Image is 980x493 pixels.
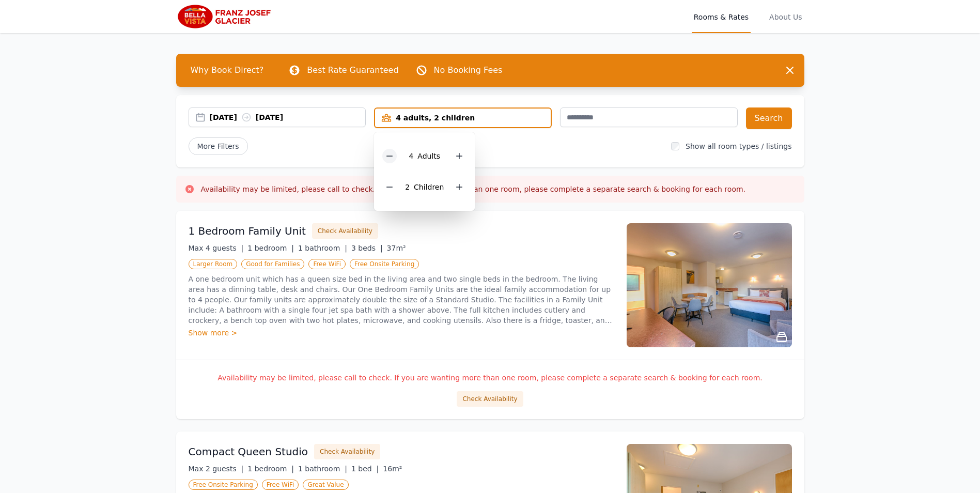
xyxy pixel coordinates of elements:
span: 4 [409,152,413,160]
span: 3 beds | [351,244,383,252]
span: 2 [405,183,410,191]
span: Free WiFi [262,480,299,490]
span: Free Onsite Parking [189,480,258,490]
span: 1 bathroom | [298,244,347,252]
span: Why Book Direct? [182,60,272,81]
p: A one bedroom unit which has a queen size bed in the living area and two single beds in the bedro... [189,274,614,326]
span: Max 4 guests | [189,244,244,252]
span: 1 bed | [351,465,379,473]
span: 1 bathroom | [298,465,347,473]
button: Check Availability [457,391,523,407]
span: Child ren [414,183,444,191]
p: Best Rate Guaranteed [307,64,398,76]
span: Max 2 guests | [189,465,244,473]
span: More Filters [189,137,248,155]
button: Check Availability [314,444,380,459]
button: Check Availability [312,223,378,239]
span: Good for Families [241,259,304,269]
h3: 1 Bedroom Family Unit [189,224,306,238]
h3: Availability may be limited, please call to check. If you are wanting more than one room, please ... [201,184,746,194]
span: 1 bedroom | [247,465,294,473]
label: Show all room types / listings [686,142,791,150]
div: [DATE] [DATE] [210,112,366,122]
span: 37m² [387,244,406,252]
button: Search [746,107,792,129]
p: No Booking Fees [434,64,503,76]
div: 4 adults, 2 children [375,113,551,123]
span: Larger Room [189,259,238,269]
span: Great Value [303,480,348,490]
div: Show more > [189,328,614,338]
img: Bella Vista Franz Josef Glacier [176,4,276,29]
p: Availability may be limited, please call to check. If you are wanting more than one room, please ... [189,373,792,383]
span: 16m² [383,465,402,473]
span: 1 bedroom | [247,244,294,252]
h3: Compact Queen Studio [189,444,308,459]
span: Free Onsite Parking [350,259,419,269]
span: Adult s [417,152,440,160]
span: Free WiFi [308,259,346,269]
